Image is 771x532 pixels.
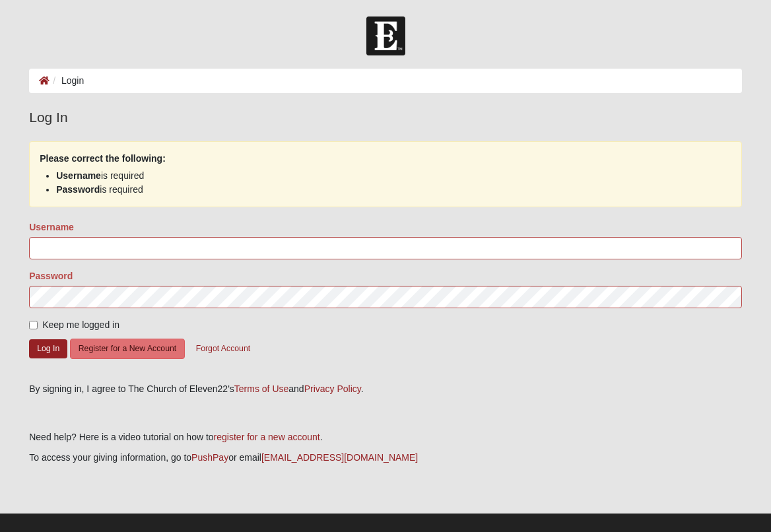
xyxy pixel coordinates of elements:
input: Keep me logged in [29,321,38,329]
strong: Password [56,184,100,195]
img: Church of Eleven22 Logo [366,17,405,55]
li: is required [56,169,715,183]
a: Privacy Policy [304,383,361,394]
div: Please correct the following: [29,141,742,207]
a: [EMAIL_ADDRESS][DOMAIN_NAME] [261,452,418,463]
li: Login [50,74,84,88]
button: Register for a New Account [70,339,185,359]
li: is required [56,183,715,197]
p: Need help? Here is a video tutorial on how to . [29,430,742,444]
label: Username [29,220,74,234]
label: Password [29,269,73,283]
p: To access your giving information, go to or email [29,451,742,465]
a: PushPay [191,452,228,463]
button: Log In [29,339,67,358]
a: register for a new account [214,432,320,442]
span: Keep me logged in [42,319,119,330]
button: Forgot Account [187,339,259,359]
div: By signing in, I agree to The Church of Eleven22's and . [29,382,742,396]
legend: Log In [29,107,742,128]
strong: Username [56,170,101,181]
a: Terms of Use [234,383,288,394]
